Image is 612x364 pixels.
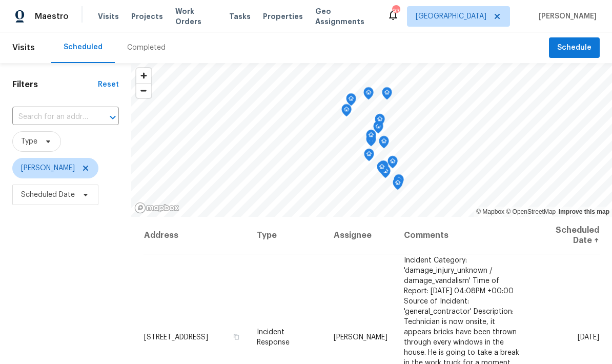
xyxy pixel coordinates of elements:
[341,104,352,120] div: Map marker
[379,136,389,152] div: Map marker
[315,6,375,27] span: Geo Assignments
[21,136,37,147] span: Type
[98,79,119,90] div: Reset
[393,177,403,193] div: Map marker
[364,149,374,165] div: Map marker
[533,217,600,254] th: Scheduled Date ↑
[366,130,376,146] div: Map marker
[12,109,90,125] input: Search for an address...
[257,328,290,346] span: Incident Response
[325,217,396,254] th: Assignee
[416,11,486,22] span: [GEOGRAPHIC_DATA]
[378,160,389,176] div: Map marker
[346,93,356,109] div: Map marker
[134,202,179,214] a: Mapbox homepage
[136,83,151,98] button: Zoom out
[476,208,504,215] a: Mapbox
[144,217,249,254] th: Address
[12,36,35,59] span: Visits
[334,333,387,340] span: [PERSON_NAME]
[377,161,387,177] div: Map marker
[21,190,75,200] span: Scheduled Date
[249,217,325,254] th: Type
[127,43,166,53] div: Completed
[136,84,151,98] span: Zoom out
[98,11,119,22] span: Visits
[559,208,609,215] a: Improve this map
[35,11,69,22] span: Maestro
[375,114,385,130] div: Map marker
[382,87,392,103] div: Map marker
[394,174,404,190] div: Map marker
[131,11,163,22] span: Projects
[506,208,556,215] a: OpenStreetMap
[106,110,120,125] button: Open
[392,6,399,16] div: 93
[144,333,208,340] span: [STREET_ADDRESS]
[373,121,383,137] div: Map marker
[263,11,303,22] span: Properties
[12,79,98,90] h1: Filters
[387,156,398,172] div: Map marker
[175,6,217,27] span: Work Orders
[578,333,599,340] span: [DATE]
[557,42,591,54] span: Schedule
[21,163,75,173] span: [PERSON_NAME]
[136,68,151,83] button: Zoom in
[380,166,391,181] div: Map marker
[549,37,600,58] button: Schedule
[231,332,240,341] button: Copy Address
[535,11,597,22] span: [PERSON_NAME]
[229,13,251,20] span: Tasks
[396,217,533,254] th: Comments
[363,87,374,103] div: Map marker
[64,42,103,52] div: Scheduled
